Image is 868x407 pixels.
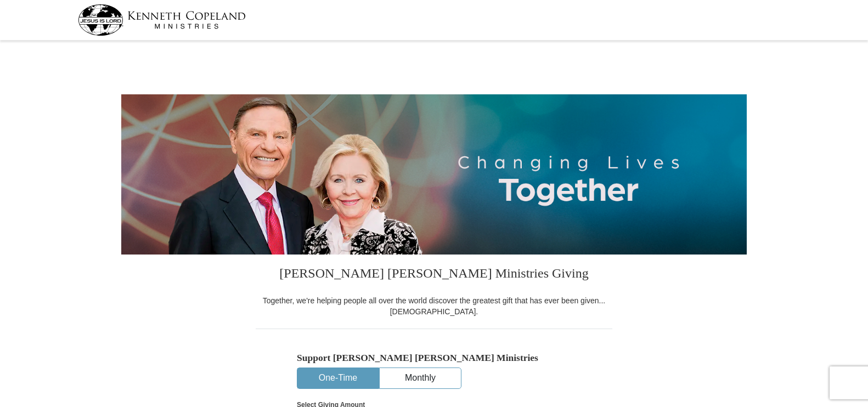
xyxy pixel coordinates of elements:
[297,352,571,364] h5: Support [PERSON_NAME] [PERSON_NAME] Ministries
[256,295,612,317] div: Together, we're helping people all over the world discover the greatest gift that has ever been g...
[380,368,461,388] button: Monthly
[297,368,379,388] button: One-Time
[78,4,246,36] img: kcm-header-logo.svg
[256,255,612,295] h3: [PERSON_NAME] [PERSON_NAME] Ministries Giving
